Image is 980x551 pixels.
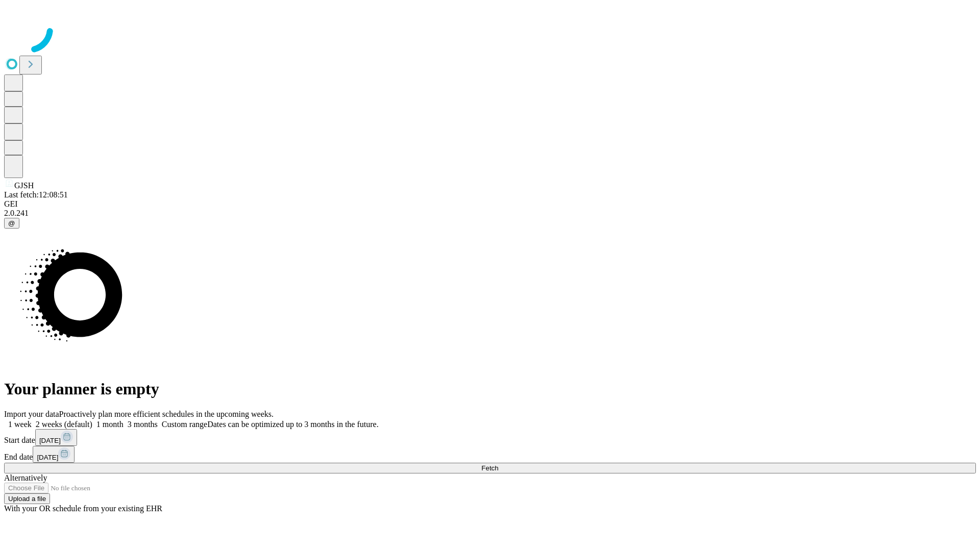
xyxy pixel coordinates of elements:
[128,420,158,429] span: 3 months
[37,454,58,461] span: [DATE]
[4,199,976,209] div: GEI
[8,420,32,429] span: 1 week
[33,446,75,463] button: [DATE]
[481,464,498,472] span: Fetch
[4,380,976,398] h1: Your planner is empty
[4,410,59,418] span: Import your data
[8,219,15,227] span: @
[4,190,68,199] span: Last fetch: 12:08:51
[35,429,77,446] button: [DATE]
[4,504,162,513] span: With your OR schedule from your existing EHR
[96,420,124,429] span: 1 month
[207,420,378,429] span: Dates can be optimized up to 3 months in the future.
[4,473,47,482] span: Alternatively
[14,181,34,190] span: GJSH
[36,420,92,429] span: 2 weeks (default)
[4,493,50,504] button: Upload a file
[4,446,976,463] div: End date
[4,463,976,473] button: Fetch
[4,429,976,446] div: Start date
[4,209,976,218] div: 2.0.241
[4,218,19,229] button: @
[39,437,61,444] span: [DATE]
[59,410,274,418] span: Proactively plan more efficient schedules in the upcoming weeks.
[162,420,207,429] span: Custom range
